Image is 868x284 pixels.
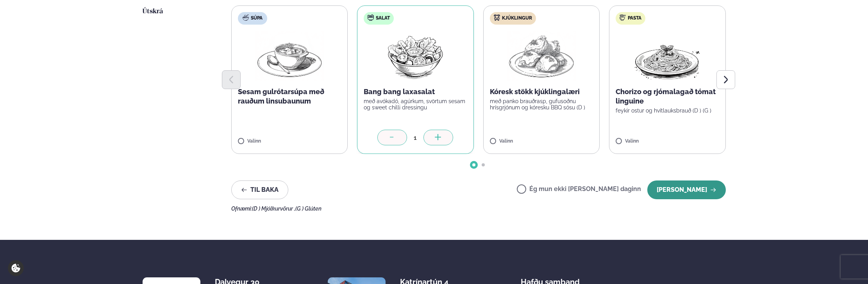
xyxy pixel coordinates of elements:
span: Go to slide 2 [482,163,485,166]
p: feykir ostur og hvítlauksbrauð (D ) (G ) [616,107,719,114]
span: Pasta [628,15,641,21]
button: Previous slide [222,70,241,89]
span: Súpa [251,15,263,21]
p: Sesam gulrótarsúpa með rauðum linsubaunum [238,87,341,106]
img: Chicken-thighs.png [507,31,576,81]
span: Útskrá [143,8,163,15]
img: salad.svg [368,14,374,21]
img: soup.svg [243,14,249,21]
button: [PERSON_NAME] [647,180,726,199]
img: Salad.png [381,31,450,81]
a: Útskrá [143,7,163,16]
div: 1 [407,133,423,142]
p: með avókadó, agúrkum, svörtum sesam og sweet chilli dressingu [364,98,467,111]
p: Chorizo og rjómalagað tómat linguine [616,87,719,106]
img: Spagetti.png [633,31,702,81]
p: Kóresk stökk kjúklingalæri [490,87,593,96]
span: Kjúklingur [502,15,532,21]
img: Soup.png [255,31,324,81]
p: með panko brauðrasp, gufusoðnu hrísgrjónum og kóresku BBQ sósu (D ) [490,98,593,111]
button: Next slide [716,70,735,89]
a: Cookie settings [8,260,24,276]
button: Til baka [231,180,288,199]
span: Go to slide 1 [472,163,475,166]
img: pasta.svg [620,14,626,21]
img: chicken.svg [494,14,500,21]
span: (G ) Glúten [295,205,321,212]
span: Salat [376,15,390,21]
p: Bang bang laxasalat [364,87,467,96]
span: (D ) Mjólkurvörur , [252,205,295,212]
div: Ofnæmi: [231,205,726,212]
